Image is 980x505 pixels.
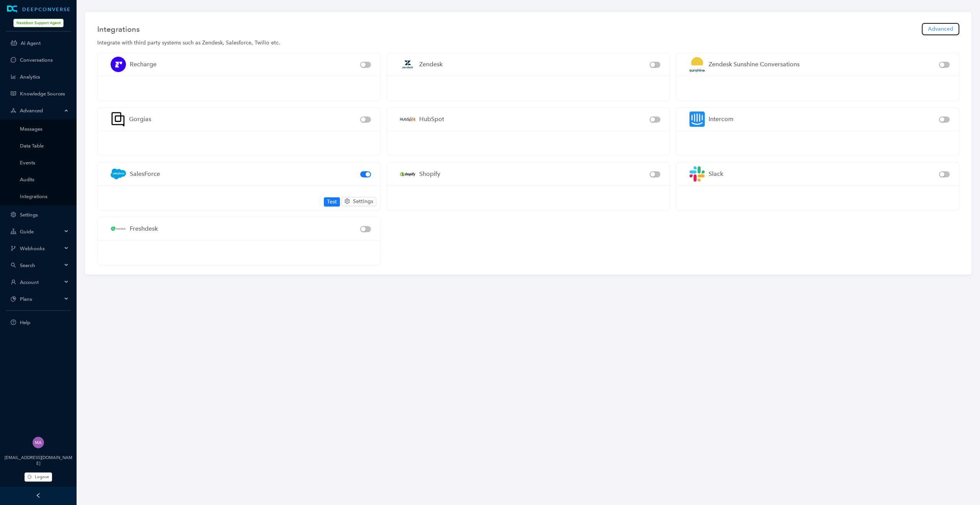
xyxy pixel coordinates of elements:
span: deployment-unit [11,108,16,113]
div: Zendesk Sunshine Conversations [709,59,800,69]
a: Messages [20,126,69,132]
span: search [11,262,16,268]
div: Gorgias [129,114,151,124]
div: HubSpot [419,114,444,124]
div: Shopify [419,169,440,179]
span: Settings [353,197,373,206]
div: Recharge [130,59,157,69]
img: Intercom [686,108,709,131]
span: Test [327,198,337,206]
a: LogoDEEPCONVERSE [2,5,75,13]
a: Settings [20,212,69,218]
span: question-circle [11,320,16,325]
img: HubSpot [396,108,419,131]
span: branches [11,246,16,251]
div: Freshdesk [130,224,158,233]
img: Gorgias [107,108,129,131]
img: Zendesk Sunshine Conversations [686,53,709,76]
span: user [11,279,16,285]
span: setting [345,198,350,204]
img: SalesForce [107,162,130,185]
a: Analytics [20,74,69,80]
span: Account [20,279,62,285]
img: 261dd2395eed1481b052019273ba48bf [33,437,44,448]
div: Slack [709,169,723,179]
div: Zendesk [419,59,443,69]
a: Integrations [20,193,69,199]
span: pie-chart [11,296,16,302]
a: Conversations [20,57,69,63]
span: Logout [35,474,49,480]
button: Advanced [922,23,959,35]
a: Data Table [20,143,69,149]
span: Webhooks [20,246,62,251]
div: Intercom [709,114,733,124]
span: Nextdoor Support Agent [13,19,64,27]
img: Recharge [107,53,130,76]
span: Integrations [97,23,140,35]
a: Audits [20,177,69,182]
button: Logout [24,472,52,482]
img: Zendesk [396,53,419,76]
span: Help [20,320,69,325]
span: logout [28,475,32,479]
span: Advanced [928,25,953,33]
a: Events [20,160,69,166]
a: Knowledge Sources [20,91,69,97]
span: Search [20,262,62,268]
button: Test [324,197,340,207]
img: Shopify [396,162,419,185]
button: Settings [341,197,376,206]
a: AI Agent [21,40,69,46]
span: Plans [20,296,62,302]
div: Integrate with third party systems such as Zendesk, Salesforce, Twilio etc. [97,39,959,47]
span: Guide [20,229,62,234]
div: SalesForce [130,169,160,179]
img: Freshdesk [107,217,130,240]
img: Slack [686,162,709,185]
span: Advanced [20,108,62,113]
